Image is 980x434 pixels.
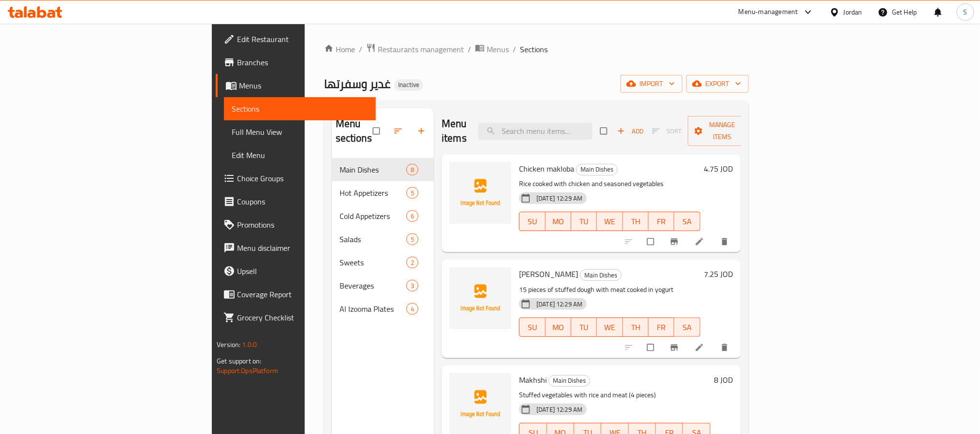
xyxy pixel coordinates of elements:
[407,235,418,244] span: 5
[468,43,471,55] li: /
[478,123,593,140] input: search
[695,237,706,246] a: Edit menu item
[407,212,418,221] span: 6
[549,320,567,334] span: MO
[580,269,622,281] div: Main Dishes
[653,215,670,229] span: FR
[237,57,368,68] span: Branches
[575,320,593,334] span: TU
[964,7,967,17] span: S
[597,318,623,337] button: WE
[523,215,541,229] span: SU
[594,122,615,140] span: Select section
[513,43,516,55] li: /
[394,81,423,89] span: Inactive
[237,265,368,277] span: Upsell
[224,97,375,120] a: Sections
[332,158,434,181] div: Main Dishes8
[688,116,757,146] button: Manage items
[575,215,593,229] span: TU
[406,233,418,245] div: items
[217,338,240,351] span: Version:
[520,43,548,55] span: Sections
[242,338,257,351] span: 1.0.0
[237,33,368,45] span: Edit Restaurant
[549,215,567,229] span: MO
[533,300,586,309] span: [DATE] 12:29 AM
[714,337,737,358] button: delete
[324,73,390,95] span: غدير وسفرتها
[739,6,798,18] div: Menu-management
[232,126,368,138] span: Full Menu View
[340,233,406,245] span: Salads
[664,231,687,252] button: Branch-specific-item
[621,75,683,93] button: import
[237,289,368,300] span: Coverage Report
[340,280,406,291] span: Beverages
[686,75,749,93] button: export
[407,188,418,198] span: 5
[407,304,418,314] span: 4
[641,232,662,251] span: Select to update
[216,260,375,283] a: Upsell
[649,212,674,231] button: FR
[646,124,688,139] span: Select section first
[641,338,662,357] span: Select to update
[367,122,387,140] span: Select all sections
[546,318,571,337] button: MO
[340,164,406,175] span: Main Dishes
[649,318,674,337] button: FR
[216,167,375,190] a: Choice Groups
[340,210,406,222] span: Cold Appetizers
[387,120,411,142] span: Sort sections
[664,337,687,358] button: Branch-specific-item
[217,355,261,367] span: Get support on:
[449,162,511,224] img: Chicken makloba
[332,251,434,274] div: Sweets2
[696,119,749,143] span: Manage items
[406,303,418,315] div: items
[217,364,278,377] a: Support.OpsPlatform
[366,43,464,56] a: Restaurants management
[216,236,375,260] a: Menu disclaimer
[597,212,623,231] button: WE
[442,116,467,145] h2: Menu items
[615,124,646,139] span: Add item
[571,212,597,231] button: TU
[237,173,368,184] span: Choice Groups
[628,78,675,90] span: import
[519,267,578,281] span: [PERSON_NAME]
[519,178,700,190] p: Rice cooked with chicken and seasoned vegetables
[678,215,696,229] span: SA
[411,120,434,142] button: Add section
[523,320,541,334] span: SU
[340,303,406,315] span: Al Izooma Plates
[224,120,375,144] a: Full Menu View
[239,80,368,91] span: Menus
[519,284,700,296] p: 15 pieces of stuffed dough with meat cooked in yogurt
[406,280,418,291] div: items
[406,257,418,268] div: items
[546,212,571,231] button: MO
[519,389,711,401] p: Stuffed vegetables with rice and meat (4 pieces)
[623,318,649,337] button: TH
[475,43,509,56] a: Menus
[519,318,545,337] button: SU
[674,212,700,231] button: SA
[601,320,619,334] span: WE
[533,405,586,414] span: [DATE] 12:29 AM
[694,78,741,90] span: export
[627,320,645,334] span: TH
[615,124,646,139] button: Add
[224,144,375,167] a: Edit Menu
[340,187,406,199] div: Hot Appetizers
[406,210,418,222] div: items
[549,375,590,386] span: Main Dishes
[674,318,700,337] button: SA
[407,281,418,290] span: 3
[216,306,375,329] a: Grocery Checklist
